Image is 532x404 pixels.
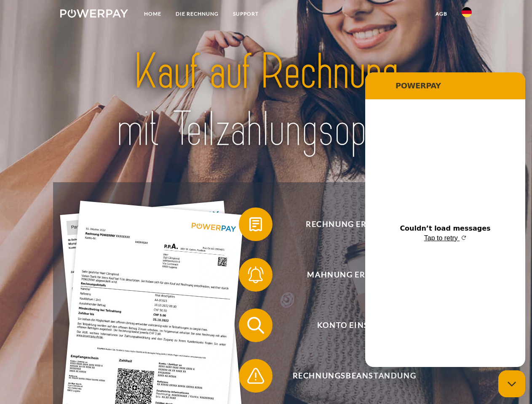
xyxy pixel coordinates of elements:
[251,207,457,241] span: Rechnung erhalten?
[239,207,458,241] button: Rechnung erhalten?
[137,6,168,21] a: Home
[251,258,457,292] span: Mahnung erhalten?
[365,72,525,367] iframe: Messaging window
[245,365,266,386] img: qb_warning.svg
[168,6,226,21] a: DIE RECHNUNG
[239,258,458,292] button: Mahnung erhalten?
[462,7,472,17] img: de
[251,308,457,342] span: Konto einsehen
[80,40,452,161] img: title-powerpay_de.svg
[239,308,458,342] button: Konto einsehen
[251,359,457,393] span: Rechnungsbeanstandung
[245,315,266,336] img: qb_search.svg
[498,370,525,397] iframe: Button to launch messaging window
[245,264,266,285] img: qb_bell.svg
[226,6,266,21] a: SUPPORT
[239,359,458,393] button: Rechnungsbeanstandung
[60,9,128,18] img: logo-powerpay-white.svg
[428,6,454,21] a: agb
[245,214,266,235] img: qb_bill.svg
